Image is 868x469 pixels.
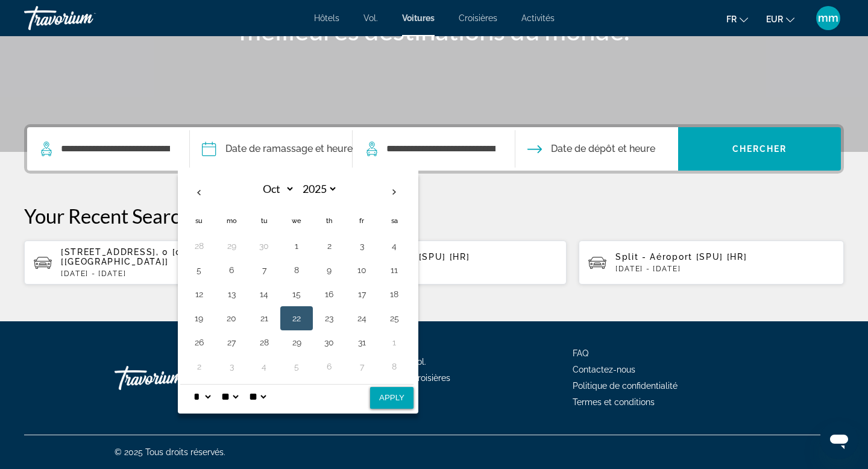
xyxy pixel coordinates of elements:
[287,334,306,351] button: Day 29
[385,286,404,303] button: Day 18
[61,269,280,278] p: [DATE] - [DATE]
[818,11,838,24] font: mm
[27,127,841,171] div: Search widget
[202,127,353,171] button: Pickup date
[319,286,339,303] button: Day 16
[287,286,306,303] button: Day 15
[319,310,339,327] button: Day 23
[287,238,306,254] button: Day 1
[338,265,557,273] p: [DATE] - [DATE]
[352,238,371,254] button: Day 3
[319,358,339,375] button: Day 6
[385,262,404,279] button: Day 11
[189,286,209,303] button: Day 12
[254,238,274,254] button: Day 30
[189,310,209,327] button: Day 19
[678,127,841,171] button: Chercher
[287,262,306,279] button: Day 8
[385,310,404,327] button: Day 25
[319,334,339,351] button: Day 30
[24,2,145,34] a: Travorium
[254,286,274,303] button: Day 14
[385,358,404,375] button: Day 8
[222,334,241,351] button: Day 27
[551,140,655,157] span: Date de dépôt et heure
[573,381,678,391] a: Politique de confidentialité
[222,286,241,303] button: Day 13
[254,334,274,351] button: Day 28
[24,204,844,228] p: Your Recent Searches
[412,357,426,367] a: Vol.
[115,447,225,457] font: © 2025 Tous droits réservés.
[352,358,371,375] button: Day 7
[579,240,844,285] button: Split - Aéroport [SPU] [HR][DATE] - [DATE]
[247,385,268,409] select: Select AM/PM
[352,286,371,303] button: Day 17
[24,240,289,285] button: [STREET_ADDRESS], 0 [0] [[GEOGRAPHIC_DATA]][DATE] - [DATE]
[813,5,844,31] button: Menu utilisateur
[385,334,404,351] button: Day 1
[521,13,555,23] a: Activités
[732,144,787,154] span: Chercher
[219,385,241,409] select: Select minute
[726,14,737,24] font: fr
[385,238,404,254] button: Day 4
[222,238,241,254] button: Day 29
[191,385,213,409] select: Select hour
[726,10,748,28] button: Changer de langue
[298,178,338,200] select: Select year
[527,127,655,171] button: Drop-off date
[766,14,783,24] font: EUR
[820,421,858,459] iframe: Bouton de lancement de la fenêtre de messagerie
[352,334,371,351] button: Day 31
[287,310,306,327] button: Day 22
[766,10,794,28] button: Changer de devise
[412,373,450,383] a: Croisières
[301,240,567,285] button: Split - Aéroport [SPU] [HR][DATE] - [DATE]
[256,178,295,200] select: Select month
[222,358,241,375] button: Day 3
[319,262,339,279] button: Day 9
[287,358,306,375] button: Day 5
[189,238,209,254] button: Day 28
[189,334,209,351] button: Day 26
[222,262,241,279] button: Day 6
[222,310,241,327] button: Day 20
[573,397,655,407] a: Termes et conditions
[254,310,274,327] button: Day 21
[115,360,235,396] a: Travorium
[314,13,339,23] a: Hôtels
[573,365,635,374] a: Contactez-nous
[352,262,371,279] button: Day 10
[615,252,747,262] span: Split - Aéroport [SPU] [HR]
[189,262,209,279] button: Day 5
[459,13,497,23] a: Croisières
[254,262,274,279] button: Day 7
[61,247,186,266] span: [STREET_ADDRESS], 0 [0] [[GEOGRAPHIC_DATA]]
[254,358,274,375] button: Day 4
[402,13,435,23] a: Voitures
[319,238,339,254] button: Day 2
[573,348,588,358] a: FAQ
[352,310,371,327] button: Day 24
[615,265,834,273] p: [DATE] - [DATE]
[189,358,209,375] button: Day 2
[370,387,414,409] button: Apply
[378,178,410,206] button: Next month
[183,178,215,206] button: Previous month
[363,13,378,23] a: Vol.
